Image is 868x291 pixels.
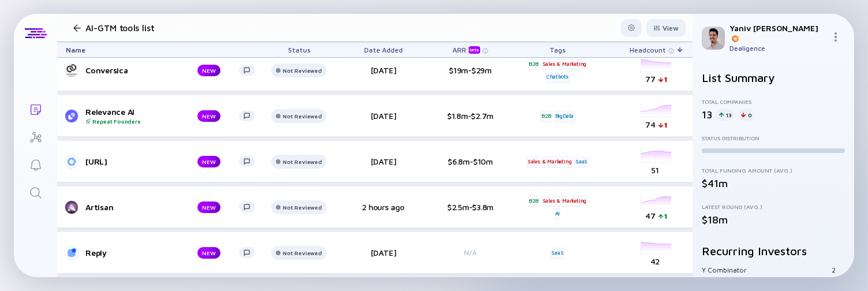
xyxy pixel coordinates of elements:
[469,46,480,54] div: beta
[283,67,321,74] div: Not Reviewed
[702,266,832,274] div: Y Combinator
[66,246,264,260] a: ReplyNEW
[702,177,845,189] div: $41m
[554,208,562,219] div: AI
[351,248,416,258] div: [DATE]
[702,135,845,141] div: Status Distribution
[283,158,321,165] div: Not Reviewed
[527,195,540,206] div: B2B
[717,109,734,121] div: 13
[702,167,845,174] div: Total Funding Amount (Avg.)
[433,156,508,166] div: $6.8m-$10m
[540,110,552,122] div: B2B
[702,214,845,226] div: $18m
[541,195,588,206] div: Sales & Marketing
[729,44,826,53] div: Dealigence
[433,65,508,75] div: $19m-$29m
[630,46,666,54] span: Headcount
[702,244,845,258] h2: Recurring Investors
[85,118,179,125] div: Repeat Founders
[14,178,57,206] a: Search
[351,111,416,121] div: [DATE]
[283,204,321,211] div: Not Reviewed
[702,203,845,210] div: Latest Round (Avg.)
[702,27,725,50] img: Yaniv Profile Picture
[526,156,573,167] div: Sales & Marketing
[288,46,310,54] span: Status
[351,65,416,75] div: [DATE]
[433,248,508,257] div: N/A
[283,113,321,120] div: Not Reviewed
[85,23,154,33] h1: AI-GTM tools list
[541,58,588,69] div: Sales & Marketing
[85,156,179,166] div: [URL]
[527,58,540,69] div: B2B
[525,42,590,57] div: Tags
[739,109,754,121] div: 0
[14,95,57,122] a: Lists
[14,150,57,178] a: Reminders
[433,202,508,212] div: $2.5m-$3.8m
[729,23,826,43] div: Yaniv [PERSON_NAME]
[351,156,416,166] div: [DATE]
[545,71,570,83] div: Chatbots
[574,156,589,167] div: SaaS
[433,111,508,121] div: $1.8m-$2.7m
[14,122,57,150] a: Investor Map
[66,155,264,169] a: [URL]NEW
[57,42,264,57] div: Name
[831,32,840,42] img: Menu
[351,42,416,57] div: Date Added
[85,107,179,125] div: Relevance AI
[85,202,179,212] div: Artisan
[452,46,482,54] div: ARR
[85,65,179,75] div: Conversica
[702,98,845,105] div: Total Companies
[702,71,845,84] h2: List Summary
[66,200,264,214] a: ArtisanNEW
[66,107,264,125] a: Relevance AIRepeat FoundersNEW
[832,266,836,274] div: 2
[702,109,712,121] div: 13
[646,19,686,37] button: View
[283,249,321,256] div: Not Reviewed
[554,110,575,122] div: BigData
[351,202,416,212] div: 2 hours ago
[85,248,179,258] div: Reply
[66,64,264,77] a: ConversicaNEW
[550,247,564,259] div: SaaS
